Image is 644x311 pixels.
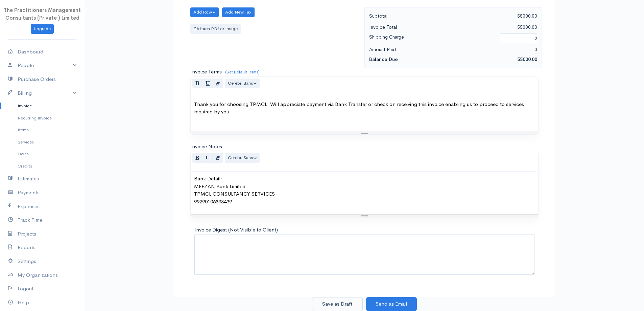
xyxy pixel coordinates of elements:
button: Save as Draft [312,297,363,311]
label: Invoice Notes [190,143,222,151]
span: Thank you for choosing TPMCL. Will appreciate payment via Bank Transfer or check on receiving thi... [194,101,524,115]
a: (Set Default Terms) [225,69,260,75]
button: Underline (CTRL+U) [202,153,213,163]
div: Resize [191,215,538,218]
div: 55000.00 [453,23,541,31]
span: 55000.00 [517,56,537,62]
div: 55000.00 [453,12,541,20]
button: Bold (CTRL+B) [192,79,203,88]
button: Underline (CTRL+U) [202,79,213,88]
label: Invoice Terms [190,68,222,76]
div: Shipping Charge [366,33,497,44]
button: Remove Font Style (CTRL+\) [213,79,223,88]
div: Resize [191,131,538,134]
button: Font Family [225,153,260,163]
span: Cerebri Sans [228,80,253,86]
button: Add New Tax [222,7,255,17]
span: Cerebri Sans [228,155,253,160]
button: Send as Email [366,297,417,311]
label: Invoice Digest (Not Visible to Client) [194,226,278,234]
div: Invoice Total [366,23,453,31]
button: Font Family [225,79,260,88]
strong: Balance Due [369,56,398,62]
span: The Practitioners Management Consultants (Private ) Limited [4,7,81,21]
button: Remove Font Style (CTRL+\) [213,153,223,163]
a: Upgrade [31,24,54,34]
div: Subtotal [366,12,453,20]
button: Add Row [190,7,219,17]
div: 0 [453,45,541,54]
button: Bold (CTRL+B) [192,153,203,163]
p: Bank Detail: MEEZAN Bank Limited TPMCL CONSULTANCY SERVICES 99290106833439 [194,175,535,205]
label: Attach PDf or Image [190,24,241,34]
div: Amount Paid [366,45,453,54]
